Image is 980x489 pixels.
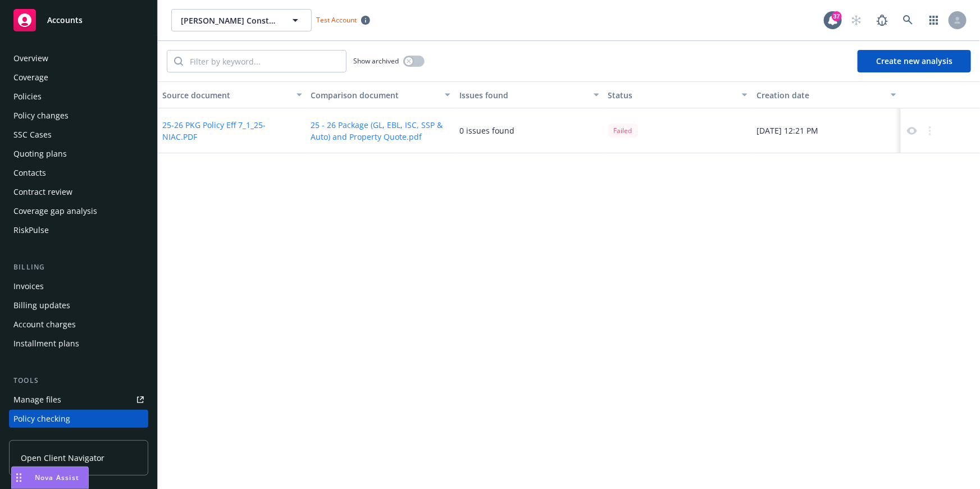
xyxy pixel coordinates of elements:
[9,375,148,386] div: Tools
[9,296,148,314] a: Billing updates
[21,452,104,464] span: Open Client Navigator
[13,68,48,86] div: Coverage
[312,14,375,26] span: Test Account
[9,88,148,106] a: Policies
[174,57,183,66] svg: Search
[923,9,945,31] a: Switch app
[752,108,901,153] div: [DATE] 12:21 PM
[183,51,346,72] input: Filter by keyword...
[13,145,67,163] div: Quoting plans
[9,221,148,239] a: RiskPulse
[13,183,72,201] div: Contract review
[9,429,148,447] a: Manage exposures
[845,9,868,31] a: Start snowing
[13,335,79,353] div: Installment plans
[171,9,312,31] button: [PERSON_NAME] Construction
[13,296,70,314] div: Billing updates
[316,15,357,25] span: Test Account
[13,277,44,295] div: Invoices
[608,89,736,101] div: Status
[162,89,290,101] div: Source document
[604,81,753,108] button: Status
[162,119,302,143] button: 25-26 PKG Policy Eff 7_1_25- NIAC.PDF
[756,89,884,101] div: Creation date
[9,49,148,67] a: Overview
[307,81,455,108] button: Comparison document
[608,124,638,138] div: Failed
[13,391,61,409] div: Manage files
[871,9,894,31] a: Report a Bug
[13,202,97,220] div: Coverage gap analysis
[9,126,148,144] a: SSC Cases
[13,49,48,67] div: Overview
[9,202,148,220] a: Coverage gap analysis
[9,183,148,201] a: Contract review
[9,145,148,163] a: Quoting plans
[9,391,148,409] a: Manage files
[11,467,89,489] button: Nova Assist
[752,81,901,108] button: Creation date
[311,119,451,143] button: 25 - 26 Package (GL, EBL, ISC, SSP & Auto) and Property Quote.pdf
[47,16,83,25] span: Accounts
[9,410,148,428] a: Policy checking
[9,262,148,273] div: Billing
[832,11,842,21] div: 37
[181,15,278,26] span: [PERSON_NAME] Construction
[13,107,69,125] div: Policy changes
[9,107,148,125] a: Policy changes
[311,89,439,101] div: Comparison document
[13,429,85,447] div: Manage exposures
[9,68,148,86] a: Coverage
[858,50,971,72] button: Create new analysis
[455,81,604,108] button: Issues found
[13,410,70,428] div: Policy checking
[13,221,49,239] div: RiskPulse
[9,4,148,36] a: Accounts
[13,126,52,144] div: SSC Cases
[9,335,148,353] a: Installment plans
[897,9,919,31] a: Search
[35,473,79,482] span: Nova Assist
[12,467,26,488] div: Drag to move
[158,81,307,108] button: Source document
[459,125,514,136] div: 0 issues found
[13,164,46,182] div: Contacts
[353,56,399,66] span: Show archived
[459,89,587,101] div: Issues found
[13,88,42,106] div: Policies
[9,164,148,182] a: Contacts
[13,316,76,333] div: Account charges
[9,277,148,295] a: Invoices
[9,316,148,333] a: Account charges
